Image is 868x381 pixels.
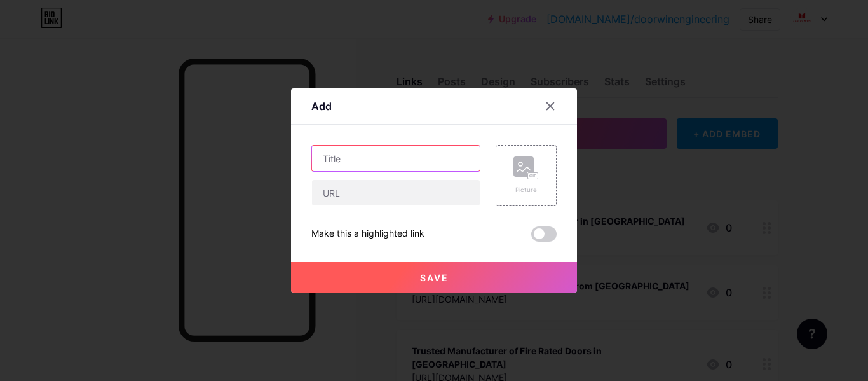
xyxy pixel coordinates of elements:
[513,185,539,195] div: Picture
[311,226,424,242] div: Make this a highlighted link
[420,272,449,283] span: Save
[311,99,332,114] div: Add
[312,146,480,171] input: Title
[291,262,577,293] button: Save
[312,180,480,205] input: URL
